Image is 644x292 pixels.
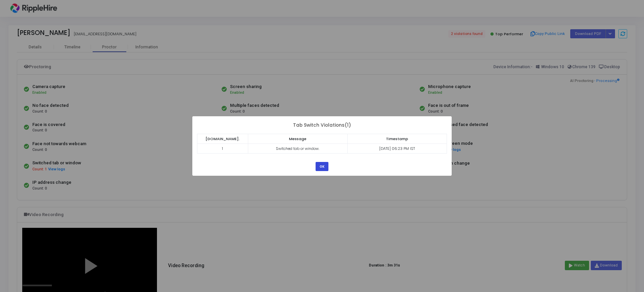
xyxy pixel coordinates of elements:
[248,144,347,154] td: Switched tab or window.
[316,162,328,171] button: OK
[347,134,447,144] th: Timestamp
[248,134,347,144] th: Message
[197,121,447,128] div: Tab Switch Violations(1)
[197,144,248,154] td: 1
[197,134,248,144] th: [DOMAIN_NAME].
[347,144,447,154] td: [DATE] 06:23 PM IST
